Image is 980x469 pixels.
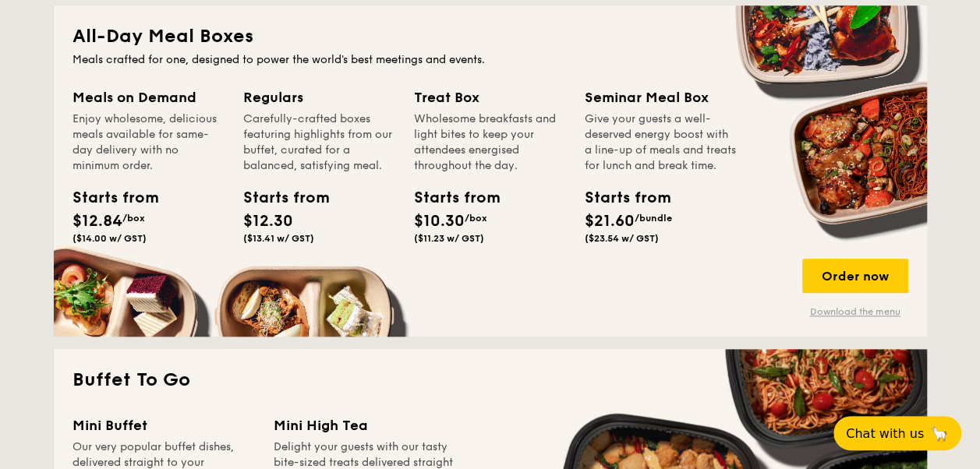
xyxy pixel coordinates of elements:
[73,414,255,436] div: Mini Buffet
[243,233,314,244] span: ($13.41 w/ GST)
[414,212,465,231] span: $10.30
[73,52,908,68] div: Meals crafted for one, designed to power the world's best meetings and events.
[414,111,566,174] div: Wholesome breakfasts and light bites to keep your attendees energised throughout the day.
[73,233,147,244] span: ($14.00 w/ GST)
[414,233,484,244] span: ($11.23 w/ GST)
[585,86,737,108] div: Seminar Meal Box
[833,416,961,450] button: Chat with us🦙
[243,86,395,108] div: Regulars
[414,186,484,210] div: Starts from
[585,233,659,244] span: ($23.54 w/ GST)
[802,305,908,318] a: Download the menu
[585,212,635,231] span: $21.60
[585,186,655,210] div: Starts from
[930,425,949,443] span: 🦙
[122,213,145,224] span: /box
[274,414,456,436] div: Mini High Tea
[465,213,487,224] span: /box
[414,86,566,108] div: Treat Box
[243,212,293,231] span: $12.30
[802,259,908,293] div: Order now
[73,212,122,231] span: $12.84
[635,213,672,224] span: /bundle
[73,111,225,174] div: Enjoy wholesome, delicious meals available for same-day delivery with no minimum order.
[73,368,908,393] h2: Buffet To Go
[73,86,225,108] div: Meals on Demand
[73,186,143,210] div: Starts from
[73,24,908,49] h2: All-Day Meal Boxes
[243,111,395,174] div: Carefully-crafted boxes featuring highlights from our buffet, curated for a balanced, satisfying ...
[243,186,313,210] div: Starts from
[585,111,737,174] div: Give your guests a well-deserved energy boost with a line-up of meals and treats for lunch and br...
[846,426,924,441] span: Chat with us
